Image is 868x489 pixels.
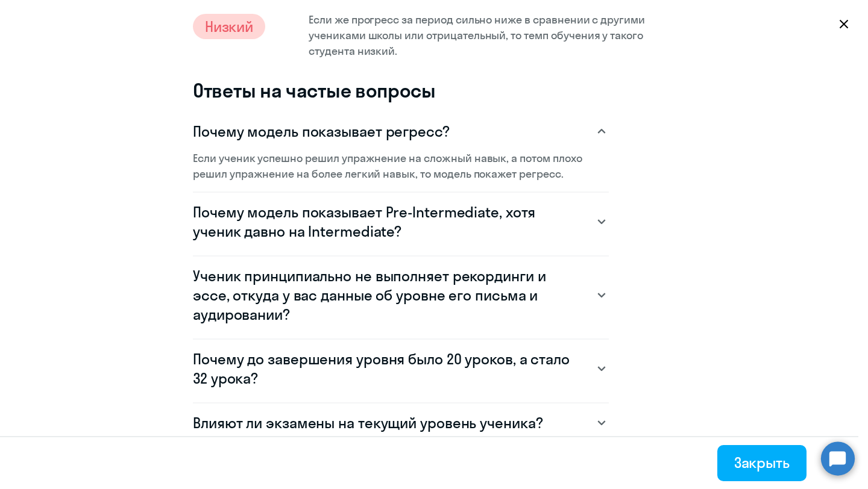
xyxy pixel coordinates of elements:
[193,78,675,102] h2: Ответы на частые вопросы
[717,445,807,481] button: Закрыть
[193,202,585,241] h3: Почему модель показывает Pre-Intermediate, хотя ученик давно на Intermediate?
[193,151,609,182] p: Если ученик успешно решил упражнение на сложный навык, а потом плохо решил упражнение на более ле...
[193,122,450,141] h3: Почему модель показывает регресс?
[734,453,790,472] div: Закрыть
[193,413,542,432] h3: Влияют ли экзамены на текущий уровень ученика?
[193,349,585,388] h3: Почему до завершения уровня было 20 уроков, а стало 32 урока?
[193,266,585,324] h3: Ученик принципиально не выполняет рекординги и эссе, откуда у вас данные об уровне его письма и а...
